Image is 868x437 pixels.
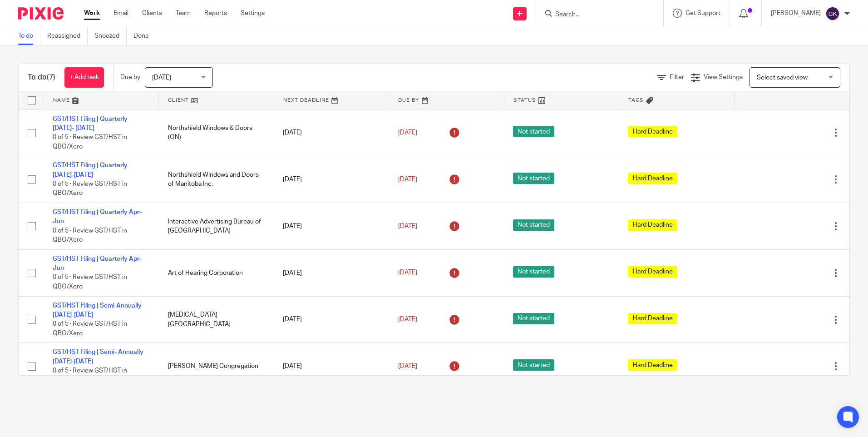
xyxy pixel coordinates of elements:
a: GST/HST Filing | Semi-Annually [DATE]-[DATE] [53,303,142,318]
span: View Settings [704,74,743,80]
a: Done [133,27,156,45]
td: [MEDICAL_DATA] [GEOGRAPHIC_DATA] [159,296,274,343]
a: Clients [142,9,162,18]
td: Northshield Windows & Doors (ON) [159,109,274,156]
a: Work [84,9,100,18]
img: Pixie [18,7,64,20]
span: Hard Deadline [628,313,677,324]
td: [PERSON_NAME] Congregation [159,343,274,390]
span: [DATE] [398,363,417,369]
span: [DATE] [398,176,417,183]
a: Snoozed [94,27,127,45]
a: Settings [241,9,265,18]
span: Hard Deadline [628,266,677,278]
a: GST/HST Filing | Quarterly Apr-Jun [53,209,142,224]
span: 0 of 5 · Review GST/HST in QBO/Xero [53,274,127,290]
a: GST/HST Filing | Semi- Annually [DATE]-[DATE] [53,349,143,364]
span: Hard Deadline [628,126,677,137]
td: [DATE] [274,156,389,203]
h1: To do [28,73,55,82]
span: [DATE] [398,270,417,276]
span: [DATE] [398,129,417,136]
span: 0 of 5 · Review GST/HST in QBO/Xero [53,181,127,197]
span: (7) [47,74,55,81]
span: Tags [628,98,644,103]
span: [DATE] [398,223,417,229]
span: Hard Deadline [628,219,677,231]
span: Not started [513,359,554,371]
a: Reports [204,9,227,18]
td: Art of Hearing Corporation [159,249,274,296]
span: Filter [670,74,684,80]
span: Not started [513,313,554,324]
span: Not started [513,126,554,137]
p: [PERSON_NAME] [771,9,821,18]
span: Get Support [686,10,720,16]
td: Northshield Windows and Doors of Manitoba Inc. [159,156,274,203]
a: Email [113,9,128,18]
span: 0 of 5 · Review GST/HST in QBO/Xero [53,228,127,243]
input: Search [554,11,636,19]
img: svg%3E [825,6,840,21]
span: Hard Deadline [628,359,677,371]
span: Not started [513,173,554,184]
p: Due by [120,73,140,82]
td: Interactive Advertising Bureau of [GEOGRAPHIC_DATA] [159,203,274,250]
span: 0 of 5 · Review GST/HST in QBO/Xero [53,367,127,383]
span: [DATE] [152,74,171,81]
a: Reassigned [47,27,88,45]
span: Not started [513,266,554,278]
span: 0 of 5 · Review GST/HST in QBO/Xero [53,134,127,150]
td: [DATE] [274,249,389,296]
a: GST/HST Filing | Quarterly Apr-Jun [53,256,142,271]
a: GST/HST Filing | Quarterly [DATE]-[DATE] [53,162,128,178]
td: [DATE] [274,203,389,250]
a: + Add task [64,67,104,88]
td: [DATE] [274,296,389,343]
span: Hard Deadline [628,173,677,184]
td: [DATE] [274,343,389,390]
span: [DATE] [398,316,417,323]
a: To do [18,27,40,45]
a: Team [176,9,191,18]
span: Not started [513,219,554,231]
td: [DATE] [274,109,389,156]
span: Select saved view [757,74,808,81]
span: 0 of 5 · Review GST/HST in QBO/Xero [53,321,127,337]
a: GST/HST Filing | Quarterly [DATE]- [DATE] [53,116,128,131]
